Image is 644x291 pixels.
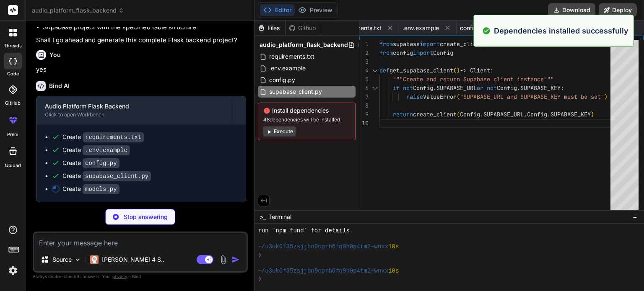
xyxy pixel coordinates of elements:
button: Preview [295,4,336,16]
span: ❯ [258,275,262,283]
span: , [524,111,527,118]
span: supabase [393,40,420,48]
label: GitHub [5,100,21,107]
code: config.py [83,158,119,168]
img: attachment [218,255,228,265]
button: Audio Platform Flask BackendClick to open Workbench [36,96,232,124]
span: Config.SUPABASE_KEY [497,84,561,92]
span: or [477,84,483,92]
div: 10 [359,119,369,128]
div: Create [62,146,130,155]
span: .env.example [268,63,306,73]
span: not [487,84,497,92]
span: create_client [440,40,483,48]
p: Always double-check its answers. Your in Bind [33,273,248,281]
span: ~/u3uk0f35zsjjbn9cprh6fq9h0p4tm2-wnxx [258,267,388,275]
div: Create [62,185,119,193]
div: Click to open Workbench [45,111,223,118]
div: Github [286,24,320,32]
span: not [403,84,413,92]
span: get_supabase_client [390,67,453,74]
span: ) [591,111,594,118]
span: requirements.txt [268,52,315,62]
h6: Bind AI [49,82,70,90]
span: 10s [388,267,399,275]
span: − [633,213,637,221]
p: yes [36,65,246,75]
span: """Create and return Supabase client instance""" [393,75,554,83]
span: >_ [260,213,266,221]
div: 1 [359,40,369,49]
div: Create [62,159,119,167]
span: .env.example [402,24,439,32]
span: Config.SUPABASE_URL [460,111,524,118]
code: supabase_client.py [83,171,151,181]
span: "SUPABASE_URL and SUPABASE_KEY must be set" [460,93,604,100]
div: Audio Platform Flask Backend [45,102,223,111]
span: def [379,67,390,74]
span: audio_platform_flask_backend [260,41,348,49]
h6: You [49,51,61,59]
span: return [393,111,413,118]
span: -> Client [460,67,490,74]
button: − [631,210,639,224]
img: Claude 4 Sonnet [90,255,99,264]
span: audio_platform_flask_backend [32,6,124,15]
span: ( [453,67,457,74]
label: Upload [5,162,21,169]
button: Editor [260,4,295,16]
span: ( [457,93,460,100]
span: Config [433,49,453,57]
span: config.py [268,75,296,85]
span: : [490,67,493,74]
span: raise [406,93,423,100]
div: Create [62,172,151,180]
span: ValueError [423,93,457,100]
div: Click to collapse the range. [369,66,380,75]
div: Click to collapse the range. [369,84,380,93]
div: 7 [359,93,369,101]
span: 10s [388,243,399,251]
span: Config.SUPABASE_URL [413,84,477,92]
div: Create [62,133,144,142]
span: create_client [413,111,457,118]
span: from [379,49,393,57]
div: 3 [359,57,369,66]
span: privacy [112,274,127,279]
div: 5 [359,75,369,84]
span: ~/u3uk0f35zsjjbn9cprh6fq9h0p4tm2-wnxx [258,243,388,251]
code: models.py [83,184,119,194]
span: ) [457,67,460,74]
label: prem [7,131,18,138]
span: run `npm fund` for details [258,227,349,235]
img: Pick Models [74,256,81,263]
div: 2 [359,49,369,57]
div: Files [254,24,285,32]
span: config [393,49,413,57]
span: Terminal [268,213,291,221]
div: 8 [359,101,369,110]
span: import [420,40,440,48]
img: alert [482,25,491,36]
div: 4 [359,66,369,75]
p: Stop answering [124,213,168,221]
span: 48 dependencies will be installed [263,116,350,123]
p: [PERSON_NAME] 4 S.. [102,255,164,264]
button: Download [548,3,595,17]
label: threads [4,42,22,49]
p: Shall I go ahead and generate this complete Flask backend project? [36,36,246,45]
span: Install dependencies [263,106,350,115]
span: config.py [460,24,486,32]
span: if [393,84,400,92]
code: .env.example [83,145,130,155]
span: : [561,84,564,92]
code: requirements.txt [83,132,144,142]
span: Config.SUPABASE_KEY [527,111,591,118]
button: Deploy [599,3,637,17]
p: Dependencies installed successfully [494,25,628,36]
span: ) [604,93,608,100]
span: from [379,40,393,48]
img: icon [231,255,240,264]
label: code [7,70,19,77]
img: settings [6,263,20,278]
